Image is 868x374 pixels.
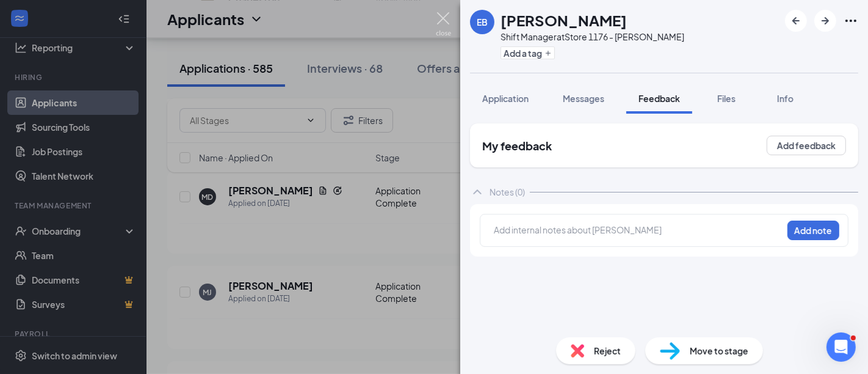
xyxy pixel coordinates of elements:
[490,186,525,198] div: Notes (0)
[501,31,684,43] div: Shift Manager at Store 1176 - [PERSON_NAME]
[767,136,846,155] button: Add feedback
[818,13,833,28] svg: ArrowRight
[482,138,552,153] h2: My feedback
[470,185,485,199] svg: ChevronUp
[563,93,604,104] span: Messages
[717,93,736,104] span: Files
[477,16,488,28] div: EB
[844,13,858,28] svg: Ellipses
[787,221,839,240] button: Add note
[594,344,621,358] span: Reject
[501,10,627,31] h1: [PERSON_NAME]
[826,332,856,362] iframe: Intercom live chat
[777,93,794,104] span: Info
[789,13,803,28] svg: ArrowLeftNew
[482,93,529,104] span: Application
[690,344,748,358] span: Move to stage
[501,46,555,59] button: PlusAdd a tag
[638,93,680,104] span: Feedback
[814,10,836,32] button: ArrowRight
[544,50,552,57] svg: Plus
[785,10,807,32] button: ArrowLeftNew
